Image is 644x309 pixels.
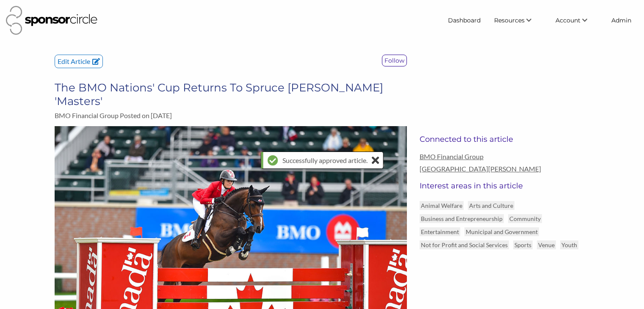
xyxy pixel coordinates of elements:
a: Dashboard [441,13,487,28]
p: Animal Welfare [420,201,464,210]
p: Municipal and Government [464,227,539,236]
p: BMO Financial Group Posted on [DATE] [55,111,407,119]
span: Resources [494,17,525,24]
p: Not for Profit and Social Services [420,240,509,249]
span: Account [556,17,580,24]
p: Arts and Culture [468,201,514,210]
li: Resources [487,13,549,28]
a: Admin [605,13,638,28]
p: Entertainment [420,227,460,236]
a: [GEOGRAPHIC_DATA][PERSON_NAME] [420,165,589,173]
p: Sports [513,240,533,249]
h3: Interest areas in this article [420,181,589,190]
p: Business and Entrepreneurship [420,214,504,223]
h3: Connected to this article [420,135,589,144]
p: Youth [560,240,578,249]
li: Account [549,13,605,28]
p: Venue [537,240,556,249]
img: Sponsor Circle Logo [6,6,97,35]
p: Follow [382,55,406,66]
p: Community [508,214,542,223]
p: Successfully approved article. [282,152,368,168]
p: Edit Article [55,55,102,68]
a: BMO Financial Group [420,152,589,160]
h3: The BMO Nations' Cup Returns To Spruce [PERSON_NAME] 'Masters' [55,81,407,108]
